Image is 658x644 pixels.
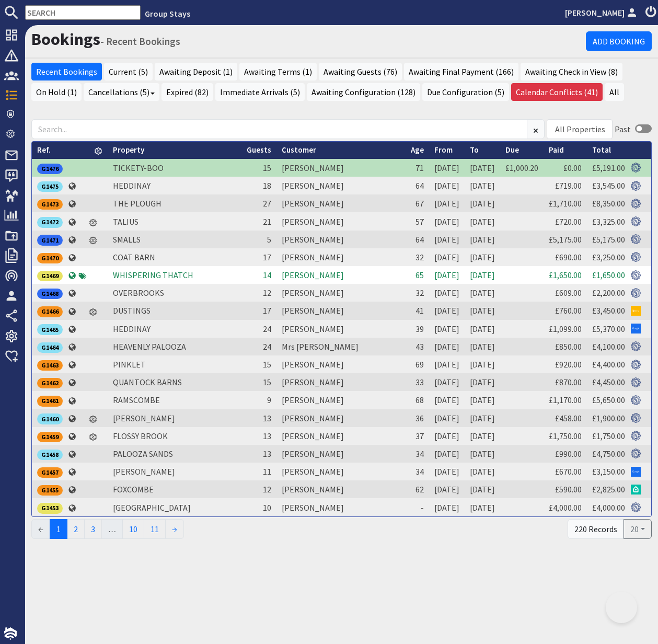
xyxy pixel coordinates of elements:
td: 32 [406,248,429,266]
td: [DATE] [465,355,500,373]
td: Mrs [PERSON_NAME] [276,338,406,355]
td: 41 [406,302,429,319]
a: £5,191.00 [592,163,625,173]
a: Bookings [31,29,100,50]
td: [DATE] [465,177,500,194]
td: 57 [406,212,429,230]
a: £5,650.00 [592,395,625,405]
a: Awaiting Configuration (128) [307,83,420,101]
a: Customer [282,145,316,155]
td: [DATE] [465,463,500,480]
img: Referer: Group Stays [631,360,641,370]
div: G1472 [37,217,63,227]
td: 39 [406,320,429,338]
a: £2,200.00 [592,287,625,298]
a: £1,170.00 [549,395,582,405]
td: [DATE] [465,159,500,177]
td: [DATE] [429,320,465,338]
span: 21 [263,216,271,227]
td: [DATE] [465,338,500,355]
div: G1457 [37,467,63,478]
td: [DATE] [465,409,500,427]
div: G1462 [37,378,63,388]
td: [PERSON_NAME] [276,480,406,498]
a: £4,400.00 [592,359,625,370]
td: [DATE] [429,445,465,463]
td: 64 [406,231,429,248]
img: Referer: Group Stays [631,163,641,172]
a: £5,175.00 [592,234,625,245]
a: Awaiting Terms (1) [239,63,317,80]
div: G1455 [37,485,63,496]
td: [DATE] [465,427,500,445]
div: G1470 [37,253,63,263]
a: G1458 [37,448,63,459]
td: 34 [406,463,429,480]
a: DUSTINGS [113,305,151,316]
td: [DATE] [429,355,465,373]
td: 36 [406,409,429,427]
th: Due [500,142,544,159]
a: £720.00 [555,216,582,227]
td: [PERSON_NAME] [276,320,406,338]
td: 43 [406,338,429,355]
td: [DATE] [429,159,465,177]
td: 62 [406,480,429,498]
img: Referer: Group Stays [631,377,641,387]
a: Recent Bookings [31,63,102,80]
td: [DATE] [429,480,465,498]
a: £690.00 [555,252,582,262]
div: G1465 [37,324,63,335]
td: [DATE] [429,177,465,194]
td: [PERSON_NAME] [276,427,406,445]
a: 10 [122,519,144,539]
a: [GEOGRAPHIC_DATA] [113,502,191,513]
div: G1469 [37,271,63,281]
td: [DATE] [429,302,465,319]
a: £4,000.00 [549,502,582,513]
a: G1469 [37,270,63,280]
a: £3,150.00 [592,466,625,477]
a: G1475 [37,180,63,191]
td: [DATE] [429,284,465,302]
td: [PERSON_NAME] [276,391,406,409]
td: 37 [406,427,429,445]
a: FLOSSY BROOK [113,431,168,441]
td: [DATE] [465,284,500,302]
a: G1465 [37,324,63,334]
td: [DATE] [465,231,500,248]
td: 32 [406,284,429,302]
a: COAT BARN [113,252,155,262]
td: [DATE] [429,498,465,516]
a: 2 [67,519,85,539]
div: 220 Records [568,519,624,539]
span: 24 [263,324,271,334]
a: To [470,145,479,155]
a: G1459 [37,431,63,441]
a: G1453 [37,502,63,512]
img: Referer: Group Stays [631,270,641,280]
img: Referer: Group Stays [631,341,641,351]
span: 15 [263,377,271,387]
span: 11 [263,466,271,477]
a: Cancellations (5) [84,83,159,101]
img: Referer: Group Stays [631,395,641,405]
a: £5,370.00 [592,324,625,334]
a: £3,325.00 [592,216,625,227]
td: [DATE] [429,409,465,427]
td: 69 [406,355,429,373]
div: G1463 [37,360,63,371]
a: £3,450.00 [592,305,625,316]
td: [DATE] [465,445,500,463]
a: £1,750.00 [549,431,582,441]
a: Guests [247,145,271,155]
a: Group Stays [145,8,190,19]
button: 20 [624,519,652,539]
td: [DATE] [465,194,500,212]
td: [PERSON_NAME] [276,355,406,373]
td: [PERSON_NAME] [276,445,406,463]
div: G1476 [37,164,63,174]
div: G1468 [37,289,63,299]
span: 15 [263,163,271,173]
td: 65 [406,266,429,284]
